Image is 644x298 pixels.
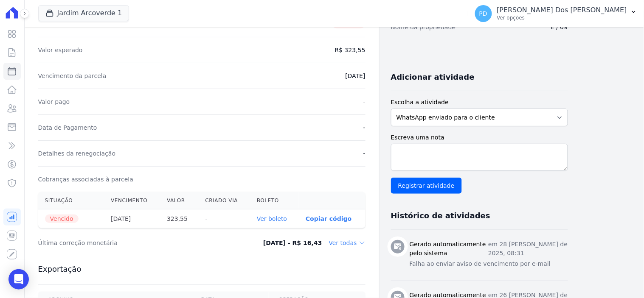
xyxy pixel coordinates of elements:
dd: - [363,97,366,106]
th: - [198,209,250,228]
th: 323,55 [160,209,198,228]
th: Criado via [198,192,250,209]
dt: Data de Pagamento [38,123,97,132]
p: Ver opções [497,14,627,21]
h3: Exportação [38,264,366,274]
dd: [DATE] - R$ 16,43 [263,239,322,247]
dt: Vencimento da parcela [38,72,107,80]
h3: Gerado automaticamente pelo sistema [410,240,489,258]
th: Valor [160,192,198,209]
th: Boleto [250,192,299,209]
th: [DATE] [104,209,160,228]
dd: - [363,123,366,132]
dt: Valor pago [38,97,70,106]
a: Ver boleto [257,215,287,222]
dd: Ver todas [329,239,366,247]
dt: Última correção monetária [38,239,232,247]
button: Copiar código [306,215,352,222]
p: [PERSON_NAME] Dos [PERSON_NAME] [497,6,627,14]
dd: [DATE] [345,72,365,80]
span: Vencido [45,214,79,223]
dt: Cobranças associadas à parcela [38,175,133,184]
button: Jardim Arcoverde 1 [38,5,129,21]
dd: R$ 323,55 [335,46,366,54]
th: Vencimento [104,192,160,209]
label: Escolha a atividade [391,98,568,107]
input: Registrar atividade [391,178,462,194]
h3: Adicionar atividade [391,72,475,82]
div: Open Intercom Messenger [8,269,29,290]
p: Falha ao enviar aviso de vencimento por e-mail [410,259,568,268]
button: PD [PERSON_NAME] Dos [PERSON_NAME] Ver opções [468,2,644,25]
dt: Valor esperado [38,46,83,54]
span: PD [479,11,487,17]
dd: - [363,149,366,158]
dt: Detalhes da renegociação [38,149,116,158]
p: em 28 [PERSON_NAME] de 2025, 08:31 [488,240,568,258]
label: Escreva uma nota [391,133,568,142]
dd: E / 09 [551,23,568,31]
h3: Histórico de atividades [391,211,490,221]
th: Situação [38,192,104,209]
